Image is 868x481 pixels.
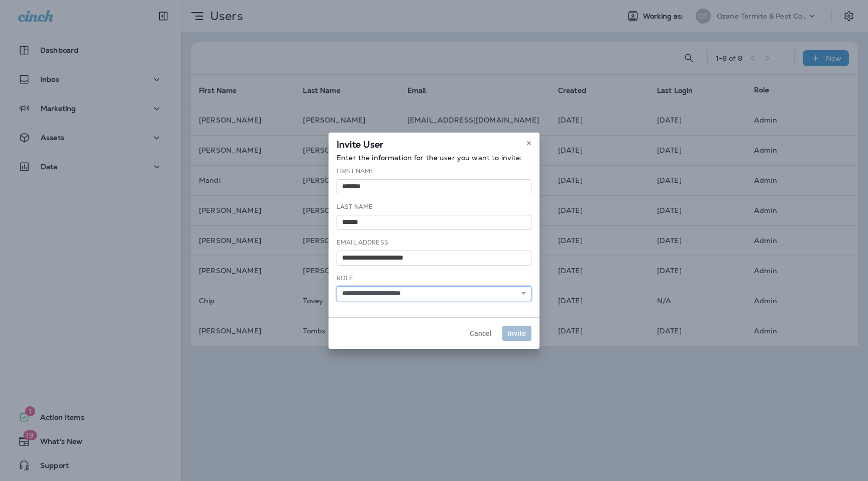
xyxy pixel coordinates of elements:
label: Role [337,274,354,282]
label: Last Name [337,203,373,211]
p: Enter the information for the user you want to invite: [337,154,531,162]
button: Cancel [464,326,497,341]
label: Email Address [337,238,388,247]
span: Invite [508,330,526,337]
label: First Name [337,167,374,175]
button: Invite [502,326,531,341]
span: Cancel [470,330,492,337]
div: Invite User [329,133,539,154]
